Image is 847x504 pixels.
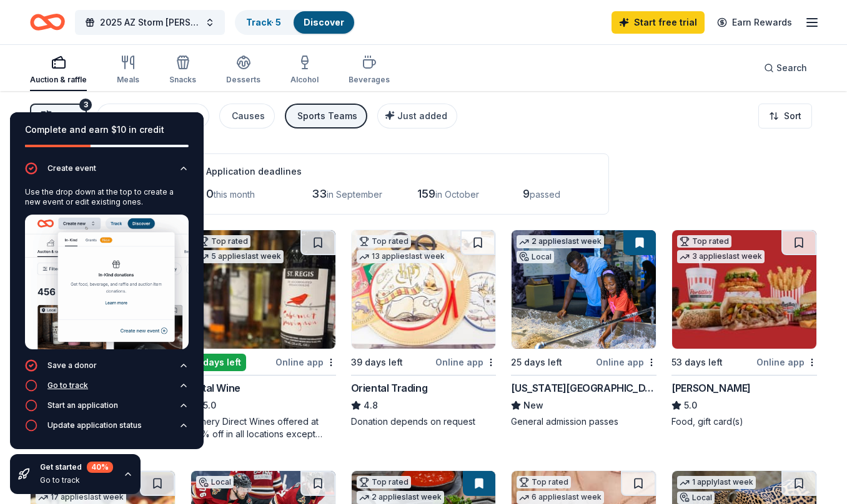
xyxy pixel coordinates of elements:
[677,235,731,248] div: Top rated
[435,354,496,370] div: Online app
[517,235,604,248] div: 2 applies last week
[196,235,250,248] div: Top rated
[30,50,87,91] button: Auction & raffle
[671,230,817,428] a: Image for Portillo'sTop rated3 applieslast week53 days leftOnline app[PERSON_NAME]5.0Food, gift c...
[351,415,497,428] div: Donation depends on request
[758,104,812,128] button: Sort
[75,10,225,35] button: 2025 AZ Storm [PERSON_NAME] Golf Fundraiser
[517,491,604,504] div: 6 applies last week
[312,187,327,200] span: 33
[672,230,816,349] img: Image for Portillo's
[25,187,189,207] div: Use the drop down at the top to create a new event or edit existing ones.
[511,380,656,395] div: [US_STATE][GEOGRAPHIC_DATA]
[357,476,411,488] div: Top rated
[349,50,390,91] button: Beverages
[357,491,444,504] div: 2 applies last week
[196,250,284,263] div: 5 applies last week
[25,379,189,399] button: Go to track
[191,415,336,440] div: Winery Direct Wines offered at 30% off in all locations except [GEOGRAPHIC_DATA], [GEOGRAPHIC_DAT...
[285,104,367,128] button: Sports Teams
[191,380,240,395] div: Total Wine
[351,355,403,370] div: 39 days left
[710,11,800,34] a: Earn Rewards
[191,230,335,349] img: Image for Total Wine
[671,415,817,428] div: Food, gift card(s)
[47,163,96,173] div: Create event
[235,10,355,35] button: Track· 5Discover
[219,104,275,128] button: Causes
[100,15,200,30] span: 2025 AZ Storm [PERSON_NAME] Golf Fundraiser
[191,230,336,440] a: Image for Total WineTop rated5 applieslast week11days leftOnline appTotal Wine5.0Winery Direct Wi...
[677,492,715,504] div: Local
[275,354,336,370] div: Online app
[297,109,357,124] div: Sports Teams
[784,109,801,124] span: Sort
[79,99,92,111] div: 3
[754,56,817,80] button: Search
[25,359,189,379] button: Save a donor
[191,354,246,371] div: 11 days left
[232,109,265,124] div: Causes
[517,251,554,263] div: Local
[512,230,656,349] img: Image for Arizona Science Center
[25,182,189,359] div: Create event
[196,476,234,488] div: Local
[40,475,113,485] div: Go to track
[25,399,189,419] button: Start an application
[776,61,807,75] span: Search
[364,398,378,413] span: 4.8
[511,355,562,370] div: 25 days left
[677,250,765,263] div: 3 applies last week
[25,419,189,439] button: Update application status
[596,354,656,370] div: Online app
[25,162,189,182] button: Create event
[357,235,411,248] div: Top rated
[304,17,344,27] a: Discover
[511,230,656,428] a: Image for Arizona Science Center2 applieslast weekLocal25 days leftOnline app[US_STATE][GEOGRAPHI...
[47,420,142,430] div: Update application status
[352,230,496,349] img: Image for Oriental Trading
[357,250,447,263] div: 13 applies last week
[677,476,756,489] div: 1 apply last week
[30,75,87,85] div: Auction & raffle
[47,380,88,390] div: Go to track
[169,75,196,85] div: Snacks
[25,122,189,137] div: Complete and earn $10 in credit
[226,50,260,91] button: Desserts
[523,398,543,413] span: New
[25,215,189,349] img: Create
[327,189,382,200] span: in September
[671,380,751,395] div: [PERSON_NAME]
[523,187,530,200] span: 9
[290,50,319,91] button: Alcohol
[417,187,435,200] span: 159
[169,50,196,91] button: Snacks
[351,230,497,428] a: Image for Oriental TradingTop rated13 applieslast week39 days leftOnline appOriental Trading4.8Do...
[377,104,457,128] button: Just added
[117,75,139,85] div: Meals
[351,380,428,395] div: Oriental Trading
[684,398,697,413] span: 5.0
[117,50,139,91] button: Meals
[87,462,113,473] div: 40 %
[612,11,705,34] a: Start free trial
[349,75,390,85] div: Beverages
[40,462,113,473] div: Get started
[397,110,447,121] span: Just added
[517,476,571,488] div: Top rated
[226,75,260,85] div: Desserts
[47,361,97,371] div: Save a donor
[47,400,118,410] div: Start an application
[435,189,479,200] span: in October
[206,164,593,179] div: Application deadlines
[511,415,656,428] div: General admission passes
[214,189,255,200] span: this month
[530,189,560,200] span: passed
[30,7,65,37] a: Home
[671,355,723,370] div: 53 days left
[246,17,281,27] a: Track· 5
[290,75,319,85] div: Alcohol
[756,354,817,370] div: Online app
